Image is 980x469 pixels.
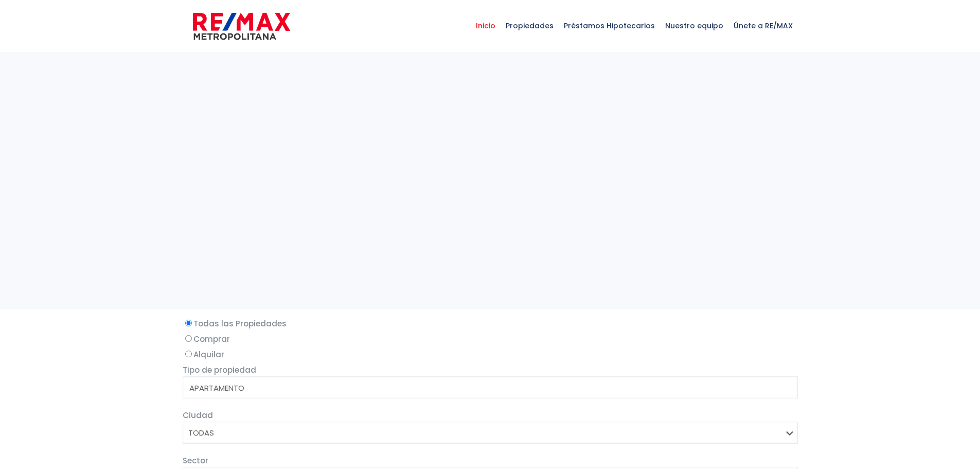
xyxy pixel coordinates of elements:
[188,394,785,407] option: CASA
[185,351,192,357] input: Alquilar
[188,382,785,394] option: APARTAMENTO
[183,333,798,345] label: Comprar
[193,11,290,42] img: remax-metropolitana-logo
[183,317,798,330] label: Todas las Propiedades
[660,10,728,41] span: Nuestro equipo
[728,10,798,41] span: Únete a RE/MAX
[183,410,213,421] span: Ciudad
[559,10,660,41] span: Préstamos Hipotecarios
[501,10,559,41] span: Propiedades
[183,348,798,361] label: Alquilar
[183,455,208,466] span: Sector
[185,320,192,326] input: Todas las Propiedades
[471,10,501,41] span: Inicio
[185,335,192,342] input: Comprar
[183,364,256,375] span: Tipo de propiedad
